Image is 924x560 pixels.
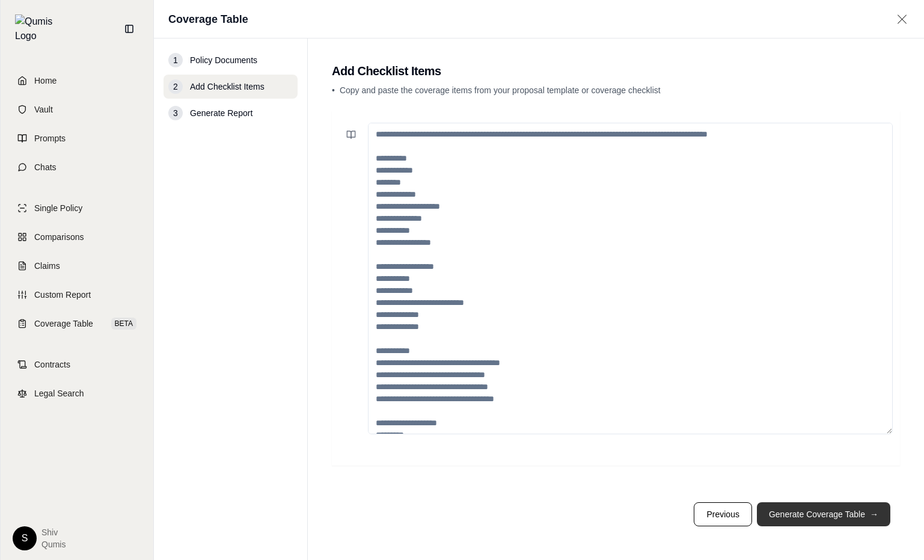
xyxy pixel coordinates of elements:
span: Legal Search [34,387,84,399]
span: Prompts [34,132,66,144]
span: BETA [111,318,136,330]
a: Custom Report [8,282,146,308]
span: Single Policy [34,202,82,214]
button: Collapse sidebar [120,19,139,38]
span: Add Checklist Items [190,81,265,93]
div: 3 [168,106,183,120]
button: Previous [694,502,751,526]
span: Generate Report [190,107,252,119]
div: 1 [168,53,183,67]
h1: Coverage Table [168,11,248,28]
span: Custom Report [34,289,91,301]
span: Policy Documents [190,54,257,66]
a: Contracts [8,351,146,378]
span: Coverage Table [34,318,93,330]
span: Shiv [41,526,66,538]
a: Comparisons [8,224,146,250]
span: Home [34,75,57,87]
a: Prompts [8,125,146,152]
span: Qumis [41,538,66,550]
h2: Add Checklist Items [332,63,900,79]
span: Comparisons [34,231,84,243]
div: S [13,526,37,550]
span: Copy and paste the coverage items from your proposal template or coverage checklist [340,85,661,95]
span: Contracts [34,358,70,371]
button: Generate Coverage Table→ [757,502,890,526]
a: Home [8,67,146,94]
img: Qumis Logo [15,14,60,43]
a: Legal Search [8,380,146,407]
span: Claims [34,260,60,272]
span: → [870,508,878,520]
a: Claims [8,253,146,279]
span: • [332,85,335,95]
a: Vault [8,96,146,123]
a: Chats [8,154,146,180]
a: Coverage TableBETA [8,310,146,337]
div: 2 [168,79,183,94]
span: Vault [34,103,53,115]
span: Chats [34,161,57,173]
a: Single Policy [8,195,146,221]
